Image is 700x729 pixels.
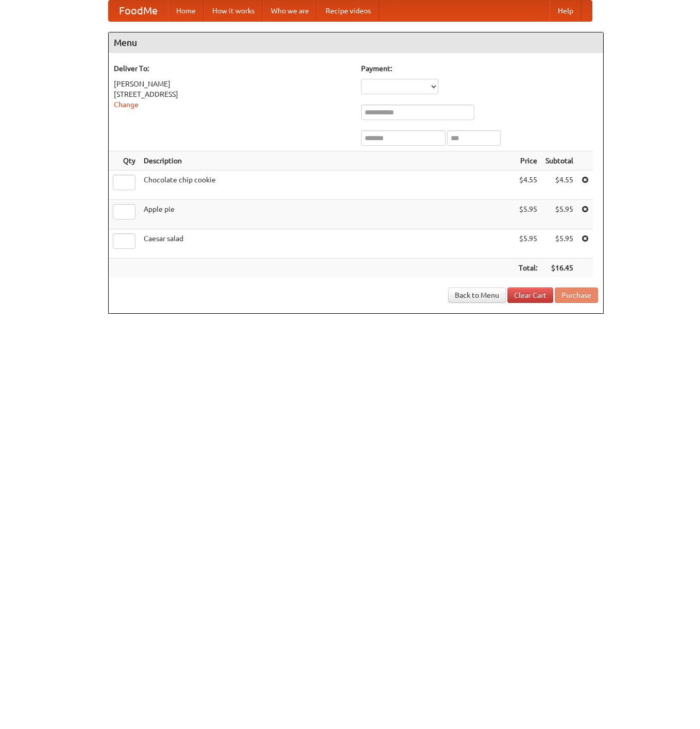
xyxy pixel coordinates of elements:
[114,100,139,109] a: Change
[140,229,515,259] td: Caesar salad
[448,287,506,303] a: Back to Menu
[109,151,140,171] th: Qty
[114,89,351,99] div: [STREET_ADDRESS]
[140,151,515,171] th: Description
[515,151,541,171] th: Price
[114,63,351,74] h5: Deliver To:
[204,1,263,21] a: How it works
[109,1,168,21] a: FoodMe
[541,151,577,171] th: Subtotal
[541,259,577,278] th: $16.45
[515,171,541,200] td: $4.55
[541,200,577,229] td: $5.95
[555,287,598,303] button: Purchase
[507,287,553,303] a: Clear Cart
[550,1,582,21] a: Help
[541,171,577,200] td: $4.55
[168,1,204,21] a: Home
[515,259,541,278] th: Total:
[140,171,515,200] td: Chocolate chip cookie
[541,229,577,259] td: $5.95
[140,200,515,229] td: Apple pie
[361,63,598,74] h5: Payment:
[109,32,603,53] h4: Menu
[515,229,541,259] td: $5.95
[515,200,541,229] td: $5.95
[114,79,351,89] div: [PERSON_NAME]
[317,1,379,21] a: Recipe videos
[263,1,317,21] a: Who we are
